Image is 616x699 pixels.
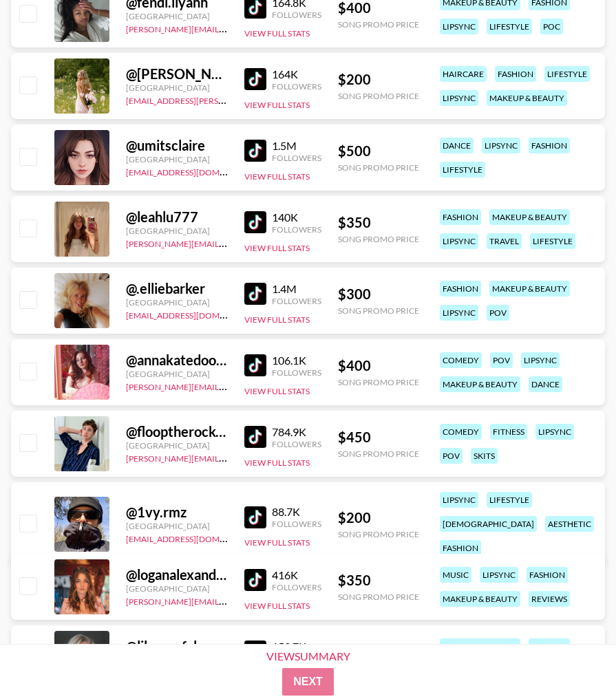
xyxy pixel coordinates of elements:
div: 140K [272,211,321,224]
div: lifestyle [487,19,532,34]
div: $ 450 [338,429,419,446]
a: [EMAIL_ADDRESS][PERSON_NAME][DOMAIN_NAME] [126,93,330,106]
div: Followers [272,224,321,235]
div: Followers [272,439,321,449]
div: lipsync [440,90,478,106]
div: 1.4M [272,282,321,296]
div: Song Promo Price [338,377,419,387]
div: Followers [272,519,321,529]
div: comedy [440,424,482,440]
button: View Full Stats [244,171,310,182]
div: @ umitsclaire [126,137,228,154]
div: Followers [272,10,321,20]
div: makeup & beauty [489,209,570,225]
div: [GEOGRAPHIC_DATA] [126,83,228,93]
div: $ 400 [338,357,419,374]
a: [PERSON_NAME][EMAIL_ADDRESS][PERSON_NAME][DOMAIN_NAME] [126,236,395,249]
div: Song Promo Price [338,305,419,316]
button: View Full Stats [244,458,310,468]
a: [PERSON_NAME][EMAIL_ADDRESS][DOMAIN_NAME] [126,451,330,464]
div: comedy [440,352,482,368]
div: lipsync [440,233,478,249]
div: makeup & beauty [440,638,520,654]
img: TikTok [244,283,266,305]
div: 106.1K [272,354,321,367]
div: $ 300 [338,286,419,303]
div: makeup & beauty [440,591,520,607]
div: [GEOGRAPHIC_DATA] [126,369,228,379]
div: fitness [490,424,527,440]
div: @ loganalexandramusic [126,566,228,583]
div: lifestyle [440,162,485,178]
div: Song Promo Price [338,449,419,459]
div: $ 200 [338,71,419,88]
div: lipsync [521,352,560,368]
div: makeup & beauty [487,90,567,106]
img: TikTok [244,140,266,162]
div: 164K [272,67,321,81]
div: Song Promo Price [338,91,419,101]
div: [DEMOGRAPHIC_DATA] [440,516,537,532]
div: haircare [440,66,487,82]
div: music [440,567,471,583]
div: [GEOGRAPHIC_DATA] [126,297,228,308]
div: [GEOGRAPHIC_DATA] [126,583,228,594]
div: @ lilygarofaloo [126,638,228,655]
div: poc [540,19,563,34]
div: Followers [272,367,321,378]
a: [EMAIL_ADDRESS][DOMAIN_NAME] [126,164,264,178]
div: 153.7K [272,640,321,654]
div: [GEOGRAPHIC_DATA] [126,226,228,236]
img: TikTok [244,354,266,376]
div: $ 400 [338,643,419,660]
div: lifestyle [487,492,532,508]
button: View Full Stats [244,537,310,548]
div: makeup & beauty [489,281,570,297]
div: $ 350 [338,572,419,589]
div: lipsync [480,567,518,583]
div: [GEOGRAPHIC_DATA] [126,11,228,21]
div: lipsync [440,305,478,321]
button: View Full Stats [244,243,310,253]
div: reviews [529,591,570,607]
div: 416K [272,568,321,582]
div: dance [529,376,562,392]
div: fashion [529,138,570,153]
img: TikTok [244,68,266,90]
div: Song Promo Price [338,234,419,244]
div: 88.7K [272,505,321,519]
a: [EMAIL_ADDRESS][DOMAIN_NAME] [126,308,264,321]
div: Song Promo Price [338,19,419,30]
a: [EMAIL_ADDRESS][DOMAIN_NAME] [126,531,264,544]
button: Next [282,668,334,696]
div: [GEOGRAPHIC_DATA] [126,440,228,451]
div: Followers [272,153,321,163]
div: @ .elliebarker [126,280,228,297]
div: $ 350 [338,214,419,231]
div: makeup & beauty [440,376,520,392]
div: View Summary [255,650,362,663]
div: fashion [440,281,481,297]
button: View Full Stats [244,100,310,110]
div: lipsync [440,492,478,508]
iframe: Drift Widget Chat Controller [547,630,599,682]
div: lipsync [535,424,574,440]
div: dance [440,138,474,153]
button: View Full Stats [244,314,310,325]
div: lipsync [482,138,520,153]
div: fashion [440,209,481,225]
img: TikTok [244,426,266,448]
div: fashion [527,567,568,583]
div: fashion [440,540,481,556]
div: @ [PERSON_NAME].[GEOGRAPHIC_DATA] [126,65,228,83]
div: @ annakatedooley [126,352,228,369]
div: [GEOGRAPHIC_DATA] [126,154,228,164]
div: pov [440,448,463,464]
div: $ 200 [338,509,419,526]
div: aesthetic [545,516,594,532]
button: View Full Stats [244,28,310,39]
a: [PERSON_NAME][EMAIL_ADDRESS][DOMAIN_NAME] [126,379,330,392]
button: View Full Stats [244,601,310,611]
div: Followers [272,582,321,592]
div: lifestyle [530,233,575,249]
